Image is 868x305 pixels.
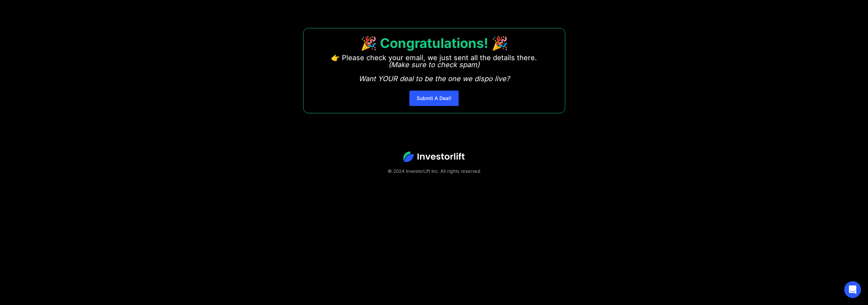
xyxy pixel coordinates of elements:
strong: 🎉 Congratulations! 🎉 [360,35,508,51]
em: (Make sure to check spam) Want YOUR deal to be the one we dispo live? [359,61,510,83]
a: Submit A Deal! [409,91,459,106]
div: Open Intercom Messenger [844,281,861,298]
p: 👉 Please check your email, we just sent all the details there. ‍ [331,54,537,82]
div: © 2024 InvestorLift Inc. All rights reserved [24,168,844,175]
